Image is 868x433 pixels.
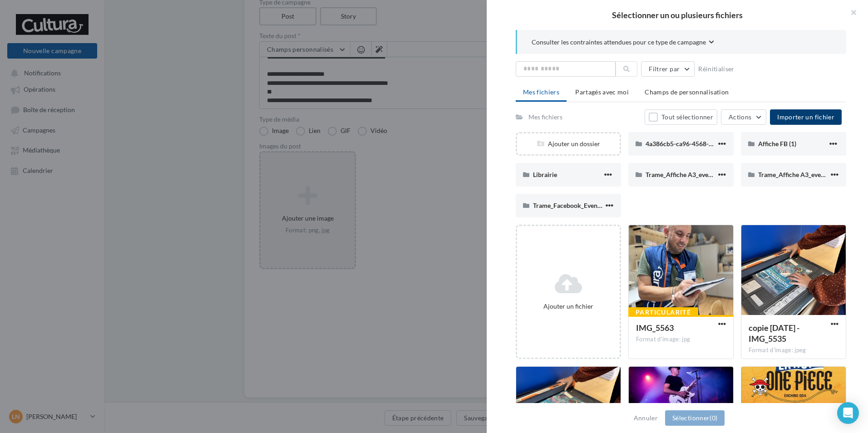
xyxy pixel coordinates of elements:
[758,140,796,148] span: Affiche FB (1)
[646,171,755,178] span: Trame_Affiche A3_evenement_2024 (1)
[533,171,557,178] span: Librairie
[665,410,725,426] button: Sélectionner(0)
[636,323,674,333] span: IMG_5563
[749,346,838,354] div: Format d'image: jpeg
[501,11,853,19] h2: Sélectionner un ou plusieurs fichiers
[729,113,751,121] span: Actions
[770,109,842,125] button: Importer un fichier
[645,109,717,125] button: Tout sélectionner
[646,140,768,148] span: 4a386cb5-ca96-4568-b2a3-4a4530d21453
[575,88,629,96] span: Partagés avec moi
[721,109,766,125] button: Actions
[758,171,868,178] span: Trame_Affiche A3_evenement_2024 (2)
[521,302,616,311] div: Ajouter un fichier
[710,414,717,422] span: (0)
[641,61,695,77] button: Filtrer par
[532,37,714,49] button: Consulter les contraintes attendues pour ce type de campagne
[636,335,726,344] div: Format d'image: jpg
[532,38,706,47] span: Consulter les contraintes attendues pour ce type de campagne
[628,307,698,317] div: Particularité
[645,88,729,96] span: Champs de personnalisation
[777,113,834,121] span: Importer un fichier
[523,88,559,96] span: Mes fichiers
[517,139,620,148] div: Ajouter un dossier
[749,323,799,344] span: copie 05-09-2025 - IMG_5535
[533,202,632,209] span: Trame_Facebook_Evenement_2024
[837,402,859,424] div: Open Intercom Messenger
[630,413,661,423] button: Annuler
[528,113,562,122] div: Mes fichiers
[695,64,738,74] button: Réinitialiser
